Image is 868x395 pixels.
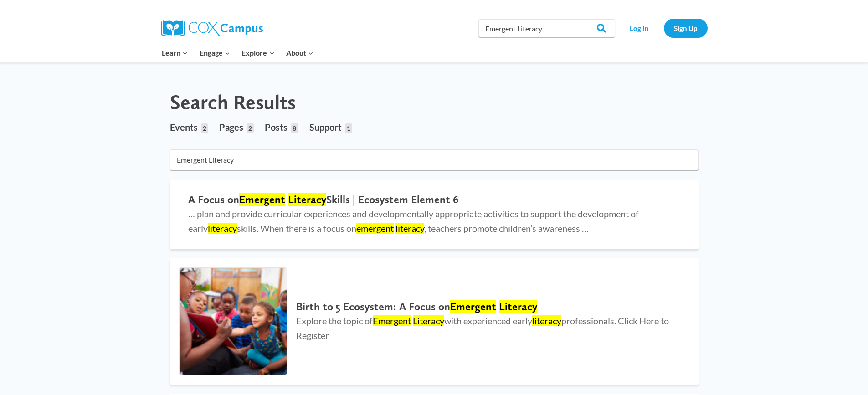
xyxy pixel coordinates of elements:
[532,315,561,326] mark: literacy
[161,20,263,36] img: Cox Campus
[296,315,669,341] span: Explore the topic of with experienced early professionals. Click Here to Register
[265,122,288,133] span: Posts
[373,315,411,326] mark: Emergent
[188,193,680,206] h2: A Focus on Skills | Ecosystem Element 6
[156,43,194,62] button: Child menu of Learn
[236,43,281,62] button: Child menu of Explore
[395,223,424,234] mark: literacy
[450,300,496,313] mark: Emergent
[201,123,208,133] span: 2
[620,19,659,37] a: Log In
[170,149,699,170] input: Search for...
[180,268,287,375] img: Birth to 5 Ecosystem: A Focus on Emergent Literacy
[239,193,285,206] mark: Emergent
[188,208,639,234] span: … plan and provide curricular experiences and developmentally appropriate activities to support t...
[309,114,352,140] a: Support1
[664,19,708,37] a: Sign Up
[170,90,296,114] h1: Search Results
[356,223,394,234] mark: emergent
[156,43,319,62] nav: Primary Navigation
[499,300,537,313] mark: Literacy
[170,180,699,249] a: A Focus onEmergent LiteracySkills | Ecosystem Element 6 … plan and provide curricular experiences...
[280,43,319,62] button: Child menu of About
[309,122,342,133] span: Support
[413,315,444,326] mark: Literacy
[170,114,208,140] a: Events2
[194,43,236,62] button: Child menu of Engage
[247,123,254,133] span: 2
[219,122,243,133] span: Pages
[345,123,352,133] span: 1
[208,223,237,234] mark: literacy
[265,114,298,140] a: Posts8
[219,114,254,140] a: Pages2
[620,19,708,37] nav: Secondary Navigation
[291,123,298,133] span: 8
[478,19,615,37] input: Search Cox Campus
[288,193,326,206] mark: Literacy
[170,258,699,385] a: Birth to 5 Ecosystem: A Focus on Emergent Literacy Birth to 5 Ecosystem: A Focus onEmergent Liter...
[296,300,680,313] h2: Birth to 5 Ecosystem: A Focus on
[170,122,198,133] span: Events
